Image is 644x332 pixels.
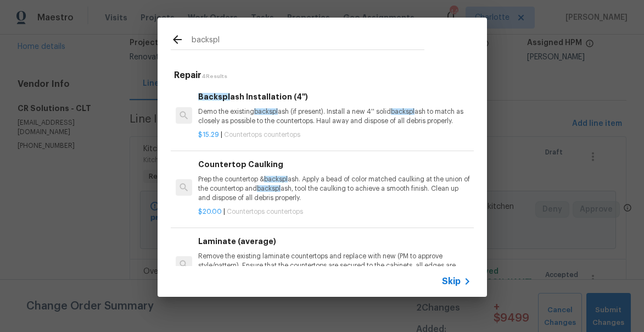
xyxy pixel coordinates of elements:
[224,131,300,138] span: Countertops countertops
[391,108,415,115] span: backspl
[198,131,219,138] span: $15.29
[198,91,471,103] h6: ash Installation (4'')
[198,158,471,170] h6: Countertop Caulking
[198,235,471,247] h6: Laminate (average)
[254,108,278,115] span: backspl
[192,33,424,49] input: Search issues or repairs
[264,176,288,182] span: backspl
[257,185,281,192] span: backspl
[198,175,471,203] p: Prep the countertop & ash. Apply a bead of color matched caulking at the union of the countertop ...
[198,107,471,126] p: Demo the existing ash (if present). Install a new 4'' solid ash to match as closely as possible t...
[198,207,471,217] p: |
[442,276,461,287] span: Skip
[198,208,222,215] span: $20.00
[201,74,227,79] span: 4 Results
[198,130,471,140] p: |
[198,252,471,280] p: Remove the existing laminate countertops and replace with new (PM to approve style/pattern). Ensu...
[174,70,474,81] h5: Repair
[227,208,303,215] span: Countertops countertops
[198,93,230,101] span: Backspl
